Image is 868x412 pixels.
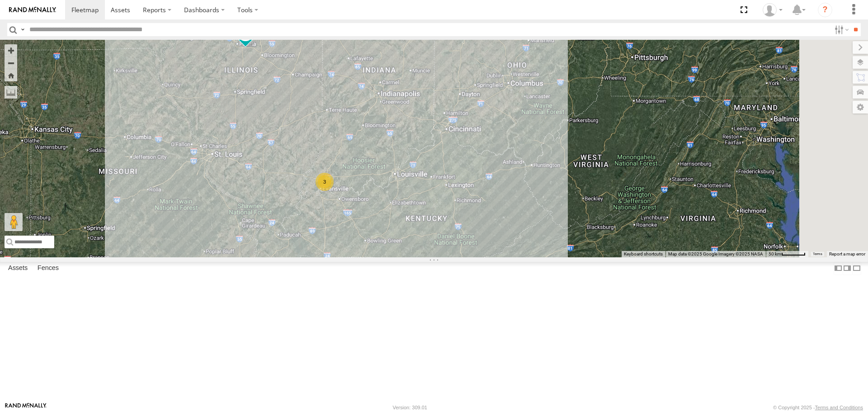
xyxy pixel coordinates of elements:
label: Assets [4,262,32,275]
a: Terms (opens in new tab) [813,252,822,256]
button: Zoom Home [5,69,17,81]
label: Hide Summary Table [852,262,861,275]
div: Nathan Stone [759,3,786,17]
div: 3 [316,173,334,191]
label: Search Filter Options [831,23,850,36]
a: Report a map error [829,251,865,256]
img: rand-logo.svg [9,7,56,13]
i: ? [818,3,832,17]
label: Dock Summary Table to the Right [843,262,852,275]
span: 50 km [769,251,781,256]
a: Visit our Website [5,403,47,412]
label: Dock Summary Table to the Left [834,262,843,275]
button: Keyboard shortcuts [624,251,663,257]
label: Search Query [19,23,26,36]
button: Zoom out [5,57,17,69]
button: Map Scale: 50 km per 50 pixels [766,251,808,257]
div: Version: 309.01 [393,405,427,410]
span: Map data ©2025 Google Imagery ©2025 NASA [668,251,763,256]
button: Drag Pegman onto the map to open Street View [5,213,23,231]
label: Map Settings [853,101,868,114]
label: Fences [33,262,63,275]
button: Zoom in [5,44,17,57]
a: Terms and Conditions [815,405,863,410]
div: © Copyright 2025 - [773,405,863,410]
label: Measure [5,86,17,99]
